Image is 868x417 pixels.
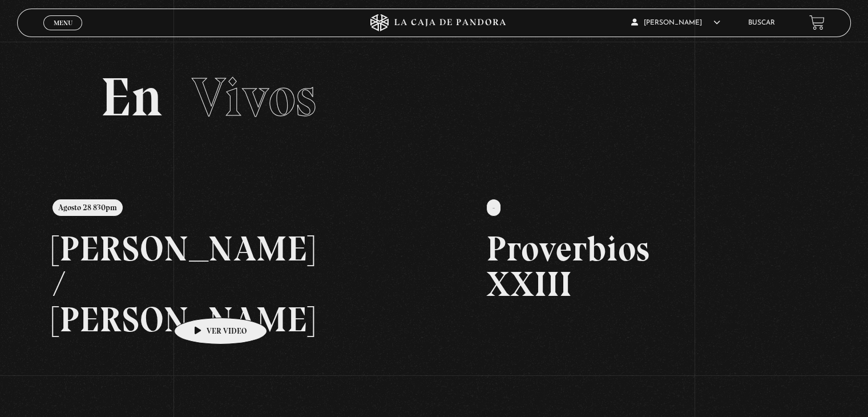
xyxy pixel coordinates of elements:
[192,65,316,130] span: Vivos
[54,19,72,26] span: Menu
[631,19,720,26] span: [PERSON_NAME]
[50,29,76,37] span: Cerrar
[748,19,775,26] a: Buscar
[809,15,825,30] a: View your shopping cart
[100,70,767,125] h2: En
